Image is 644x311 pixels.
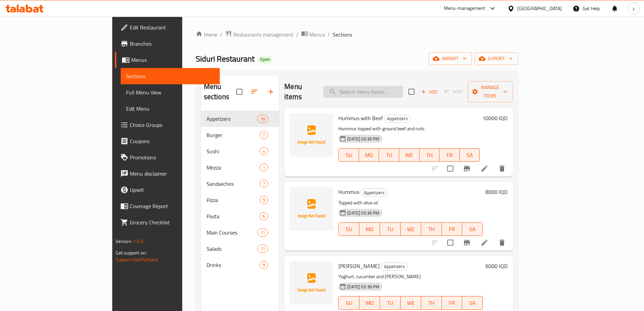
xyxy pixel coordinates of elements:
span: Siduri Restaurant [196,51,255,66]
span: y [633,5,635,12]
button: FR [439,148,460,162]
div: Drinks9 [201,257,279,273]
span: TU [383,298,398,308]
button: WE [401,222,421,236]
div: Open [257,55,273,64]
button: WE [399,148,420,162]
span: Version: [116,237,132,246]
button: FR [442,296,462,310]
span: 1.0.0 [133,237,144,246]
span: Coupons [130,137,214,145]
span: Full Menu View [126,88,214,96]
span: [DATE] 03:36 PM [344,136,382,142]
button: WE [401,296,421,310]
span: Get support on: [116,248,147,257]
span: Hummus [338,187,359,197]
div: items [260,147,268,155]
span: Sushi [207,147,260,155]
img: Hummus [290,187,333,230]
span: TU [383,224,398,234]
span: TH [424,224,439,234]
span: Grocery Checklist [130,218,214,226]
span: SA [465,224,480,234]
button: import [429,52,472,65]
span: FR [445,224,460,234]
h2: Menu sections [204,82,237,102]
li: / [328,30,330,39]
a: Support.OpsPlatform [116,255,159,264]
button: SU [338,296,359,310]
button: FR [442,222,462,236]
p: Topped with olive oil [338,199,483,207]
span: 4 [260,148,268,155]
span: 9 [260,262,268,268]
span: Restaurants management [233,30,293,39]
span: 11 [258,229,268,236]
span: SU [341,298,357,308]
span: WE [403,298,419,308]
img: Jajeek [290,261,333,305]
span: 7 [260,132,268,138]
span: FR [442,150,457,160]
span: import [434,54,467,63]
div: Mezza1 [201,159,279,176]
button: TH [421,296,442,310]
div: items [257,245,268,253]
a: Restaurants management [225,30,293,39]
button: Branch-specific-item [459,160,475,177]
button: MO [359,148,379,162]
span: MO [362,150,377,160]
div: items [260,196,268,204]
span: MO [362,298,377,308]
span: Sections [126,72,214,80]
span: Hummus with Beef [338,113,383,123]
span: FR [445,298,460,308]
button: MO [359,296,380,310]
span: 6 [260,213,268,220]
button: TU [380,296,401,310]
span: Burger [207,131,260,139]
div: Sandwiches [207,180,260,188]
h2: Menu items [284,82,315,102]
button: SA [460,148,480,162]
div: Appetizers [361,188,387,197]
a: Edit Restaurant [115,19,220,36]
button: TH [420,148,440,162]
span: SA [462,150,477,160]
span: 1 [260,164,268,171]
p: Hummus topped with ground beef and nuts [338,125,480,133]
button: SU [338,222,359,236]
span: 18 [258,116,268,122]
div: Pasta [207,212,260,220]
button: TU [379,148,399,162]
div: Appetizers18 [201,111,279,127]
span: MO [362,224,377,234]
a: Menus [301,30,325,39]
button: Manage items [468,81,513,102]
h6: 6000 IQD [485,261,507,271]
span: Promotions [130,153,214,161]
span: Pizza [207,196,260,204]
a: Promotions [115,149,220,165]
a: Choice Groups [115,117,220,133]
button: SA [462,222,483,236]
div: items [260,163,268,172]
div: Appetizers [384,115,411,123]
div: items [257,228,268,237]
nav: Menu sections [201,108,279,276]
span: Manage items [473,83,507,100]
div: Burger7 [201,127,279,143]
button: TH [421,222,442,236]
div: Appetizers [381,263,408,271]
a: Branches [115,36,220,52]
div: items [257,115,268,123]
a: Edit menu item [480,239,488,247]
span: SA [465,298,480,308]
button: TU [380,222,401,236]
a: Coverage Report [115,198,220,214]
div: Sushi4 [201,143,279,159]
div: Main Courses11 [201,224,279,241]
span: Select to update [443,161,457,176]
div: Sandwiches7 [201,176,279,192]
span: TH [422,150,437,160]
